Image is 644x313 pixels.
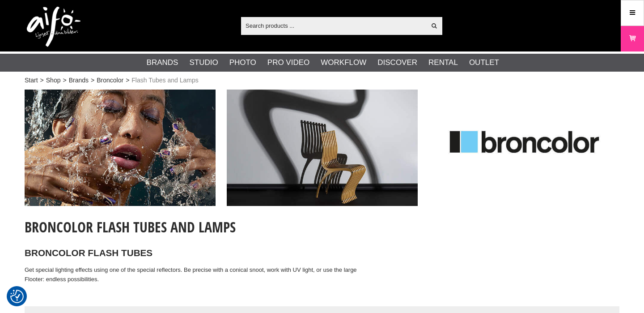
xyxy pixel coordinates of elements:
[25,247,368,260] h2: BRONCOLOR FLASH TUBES
[46,76,61,85] a: Shop
[40,76,44,85] span: >
[469,57,499,69] a: Outlet
[10,288,24,304] button: Consent Preferences
[428,57,458,69] a: Rental
[267,57,309,69] a: Pro Video
[147,57,178,69] a: Brands
[91,76,94,85] span: >
[10,290,24,303] img: Revisit consent button
[25,76,38,85] a: Start
[25,90,216,206] img: Ad:001 ban-broncolor-001.jpg
[126,76,129,85] span: >
[189,57,218,69] a: Studio
[377,57,417,69] a: Discover
[227,90,418,206] img: Ad:002 ban-broncolor-002.jpg
[69,76,89,85] a: Brands
[27,7,80,47] img: logo.png
[229,57,256,69] a: Photo
[97,76,123,85] a: Broncolor
[241,19,426,32] input: Search products ...
[321,57,366,69] a: Workflow
[63,76,66,85] span: >
[429,90,620,206] img: Ad:003 ban-broncolor-logga.jpg
[131,76,198,85] span: Flash Tubes and Lamps
[25,217,368,237] h1: broncolor Flash Tubes and Lamps
[25,266,368,284] p: Get special lighting effects using one of the special reflectors. Be precise with a conical snoot...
